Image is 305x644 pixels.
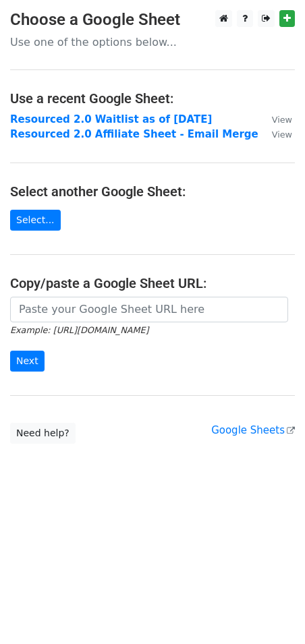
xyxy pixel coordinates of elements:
input: Paste your Google Sheet URL here [10,297,288,322]
h4: Copy/paste a Google Sheet URL: [10,275,295,291]
a: Google Sheets [211,424,295,436]
input: Next [10,351,45,372]
a: View [258,113,292,125]
h4: Select another Google Sheet: [10,183,295,200]
small: View [272,129,292,140]
small: Example: [URL][DOMAIN_NAME] [10,325,148,335]
a: Select... [10,210,61,231]
h4: Use a recent Google Sheet: [10,90,295,107]
small: View [272,115,292,125]
p: Use one of the options below... [10,35,295,49]
h3: Choose a Google Sheet [10,10,295,30]
a: Resourced 2.0 Affiliate Sheet - Email Merge [10,128,258,140]
a: Resourced 2.0 Waitlist as of [DATE] [10,113,212,125]
a: Need help? [10,423,76,444]
a: View [258,128,292,140]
